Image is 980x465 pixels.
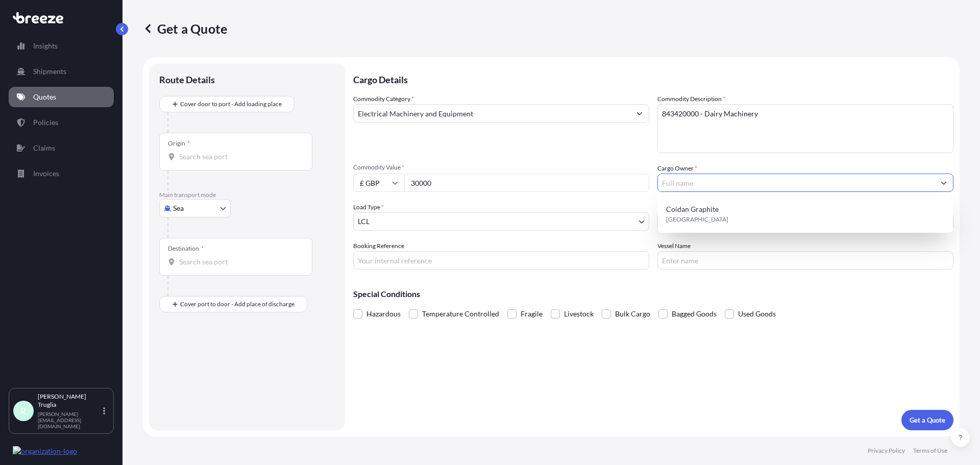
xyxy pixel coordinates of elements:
p: [PERSON_NAME][EMAIL_ADDRESS][DOMAIN_NAME] [38,411,101,429]
span: Bulk Cargo [615,306,650,322]
label: Booking Reference [353,241,404,251]
span: Livestock [564,306,594,322]
span: Used Goods [738,306,776,322]
label: Cargo Owner [657,163,697,174]
span: Fragile [521,306,543,322]
label: Commodity Category [353,94,414,104]
img: organization-logo [13,446,77,456]
input: Select a commodity type [354,104,630,123]
p: Policies [33,117,58,128]
input: Full name [658,174,935,192]
span: Cover door to port - Add loading place [180,99,282,109]
p: Insights [33,41,58,51]
input: Origin [179,152,300,162]
label: Commodity Description [657,94,725,104]
span: Temperature Controlled [422,306,499,322]
span: Bagged Goods [672,306,717,322]
input: Your internal reference [353,251,649,270]
p: [PERSON_NAME] Truglia [38,393,101,409]
p: Cargo Details [353,63,953,94]
span: Commodity Value [353,163,649,172]
span: Cover port to door - Add place of discharge [180,299,295,309]
p: Special Conditions [353,290,953,298]
button: Show suggestions [630,104,649,123]
span: [GEOGRAPHIC_DATA] [666,214,728,225]
p: Route Details [159,74,215,86]
span: LCL [358,216,370,227]
p: Privacy Policy [868,447,905,455]
p: Get a Quote [910,415,945,425]
span: R [20,406,27,416]
div: Origin [168,139,190,148]
input: Destination [179,257,300,267]
p: Terms of Use [913,447,947,455]
span: Freight Cost [657,202,953,210]
span: Coidan Graphite [666,204,719,214]
span: Hazardous [366,306,401,322]
div: Destination [168,244,204,253]
input: Enter name [657,251,953,270]
p: Main transport mode [159,191,335,199]
span: Load Type [353,202,384,212]
p: Invoices [33,168,59,179]
p: Shipments [33,66,66,77]
span: Sea [173,203,184,213]
div: Suggestions [662,200,949,229]
p: Get a Quote [143,20,227,37]
p: Quotes [33,92,56,102]
label: Vessel Name [657,241,691,251]
p: Claims [33,143,55,153]
input: Type amount [404,174,649,192]
button: Show suggestions [935,174,953,192]
button: Select transport [159,199,231,217]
